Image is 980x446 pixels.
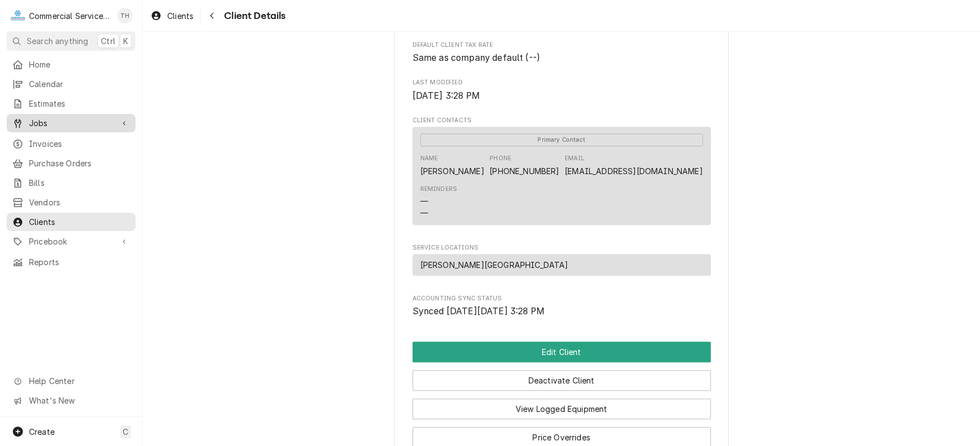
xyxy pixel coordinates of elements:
a: Go to Pricebook [7,232,135,251]
span: Bills [29,177,130,189]
a: Home [7,55,135,74]
div: Client Contacts [413,116,711,229]
span: Help Center [29,375,129,387]
button: View Logged Equipment [413,399,711,419]
button: Deactivate Client [413,370,711,391]
span: Accounting Sync Status [413,294,711,303]
div: Reminders [420,185,457,219]
span: Default Client Tax Rate [413,51,711,65]
div: Service Locations List [413,254,711,280]
div: Button Group Row [413,391,711,419]
span: Purchase Orders [29,157,130,169]
div: Name [420,154,438,163]
span: Same as company default (--) [413,52,540,63]
div: Phone [489,154,511,163]
a: Go to Help Center [7,372,135,390]
div: C [10,8,26,23]
span: Ctrl [101,35,115,47]
span: Create [29,427,55,437]
div: Email [565,154,584,163]
span: K [123,35,128,47]
a: [PHONE_NUMBER] [489,166,559,176]
div: Email [565,154,702,176]
span: Last Modified [413,78,711,87]
div: Reminders [420,185,457,194]
div: Contact [413,127,711,224]
div: Last Modified [413,78,711,102]
span: Jobs [29,117,113,129]
span: Synced [DATE][DATE] 3:28 PM [413,306,545,316]
span: Estimates [29,98,130,109]
a: Purchase Orders [7,154,135,172]
div: Accounting Sync Status [413,294,711,318]
div: Name [420,154,484,176]
span: Last Modified [413,89,711,103]
a: Calendar [7,75,135,93]
a: [EMAIL_ADDRESS][DOMAIN_NAME] [565,166,702,176]
span: C [123,426,128,438]
span: Primary Contact [420,133,703,146]
button: Search anythingCtrlK [7,31,135,51]
span: Accounting Sync Status [413,305,711,318]
a: Invoices [7,135,135,153]
div: Phone [489,154,559,176]
a: Bills [7,174,135,192]
a: Reports [7,253,135,271]
span: Home [29,59,130,70]
span: Service Locations [413,243,711,252]
div: Button Group Row [413,342,711,362]
span: Clients [167,10,193,22]
span: Default Client Tax Rate [413,41,711,50]
span: [DATE] 3:28 PM [413,90,480,101]
div: Service Locations [413,243,711,281]
button: Navigate back [203,7,221,25]
a: Clients [7,213,135,231]
span: Invoices [29,138,130,150]
div: — [420,207,428,219]
span: Calendar [29,78,130,90]
div: Client Contacts List [413,127,711,229]
a: Go to Jobs [7,114,135,132]
div: Commercial Service Co.'s Avatar [10,8,26,23]
span: Client Contacts [413,116,711,125]
span: Search anything [27,35,88,47]
span: Vendors [29,196,130,208]
span: Client Details [221,8,285,23]
span: Reports [29,256,130,268]
div: Primary [420,133,703,146]
div: Button Group Row [413,362,711,391]
div: [PERSON_NAME] [420,165,484,177]
span: Clients [29,216,130,228]
span: [PERSON_NAME][GEOGRAPHIC_DATA] [420,259,569,271]
div: — [420,195,428,207]
div: Default Client Tax Rate [413,41,711,65]
div: TH [117,8,133,23]
div: Tricia Hansen's Avatar [117,8,133,23]
div: Service Location [413,254,711,276]
span: Pricebook [29,236,113,247]
button: Edit Client [413,342,711,362]
a: Vendors [7,193,135,212]
a: Clients [146,7,198,25]
a: Go to What's New [7,391,135,410]
a: Estimates [7,94,135,113]
div: Commercial Service Co. [29,10,111,22]
span: What's New [29,395,129,406]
